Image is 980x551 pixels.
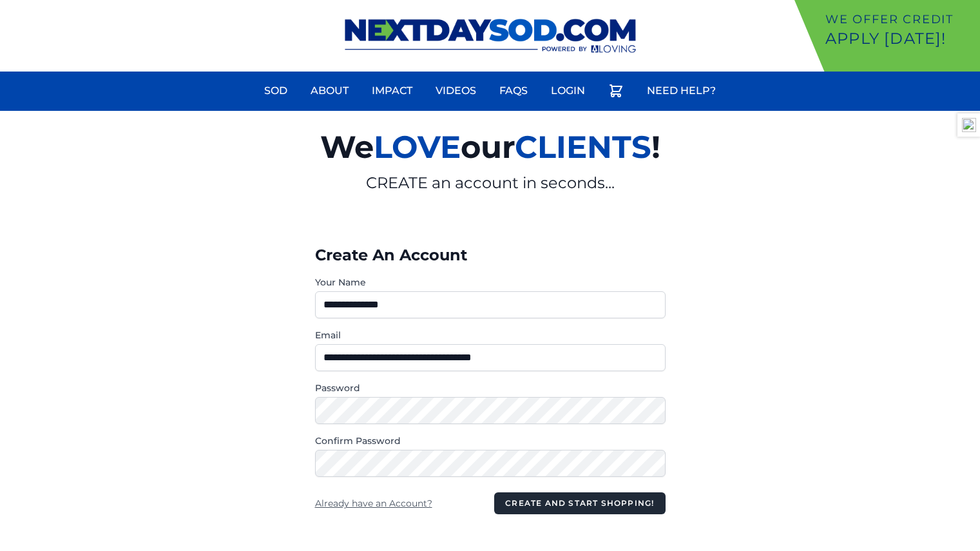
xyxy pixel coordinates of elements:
a: About [303,75,356,106]
span: CLIENTS [515,128,651,166]
h3: Create An Account [315,245,666,266]
button: Create and Start Shopping! [494,492,665,514]
p: Apply [DATE]! [825,28,975,49]
a: Sod [256,75,295,106]
a: FAQs [492,75,535,106]
span: LOVE [374,128,461,166]
a: Already have an Account? [315,498,432,509]
label: Password [315,382,666,394]
label: Confirm Password [315,434,666,447]
a: Need Help? [639,75,724,106]
h2: We our ! [171,121,810,173]
a: Videos [428,75,484,106]
label: Your Name [315,276,666,289]
p: CREATE an account in seconds... [171,173,810,193]
label: Email [315,329,666,342]
a: Login [543,75,593,106]
p: We offer Credit [825,10,975,28]
a: Impact [364,75,420,106]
